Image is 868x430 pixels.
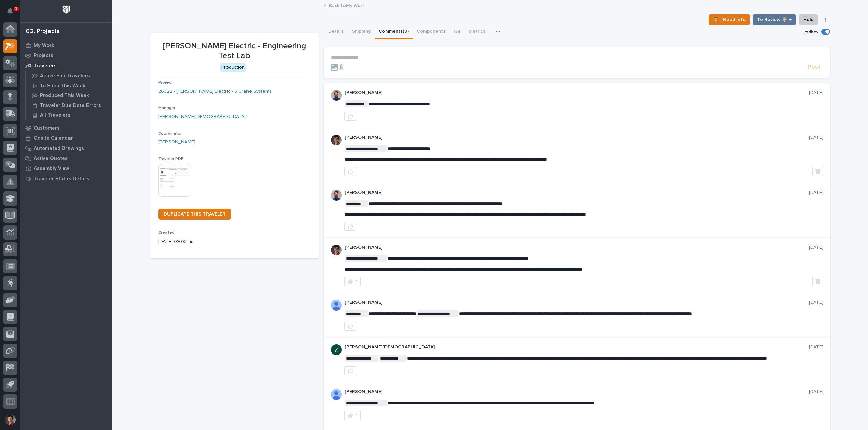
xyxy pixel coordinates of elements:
p: [PERSON_NAME] [344,389,809,395]
p: [PERSON_NAME] [344,245,809,250]
p: Traveler Status Details [34,176,90,182]
span: DUPLICATE THIS TRAVELER [164,212,225,217]
img: 6hTokn1ETDGPf9BPokIQ [331,190,342,201]
p: [DATE] [809,90,823,96]
a: Automated Drawings [20,143,112,153]
img: ACg8ocIGaxZgOborKONOsCK60Wx-Xey7sE2q6Qmw6EHN013R=s96-c [331,344,342,355]
a: Traveler Due Date Errors [26,100,112,110]
p: [DATE] [809,245,823,250]
p: Assembly View [34,166,69,172]
p: Traveler Due Date Errors [40,103,101,109]
button: Metrics [465,25,489,39]
span: To Review 👨‍🏭 → [757,16,792,24]
button: Comments (9) [375,25,413,39]
p: 1 [15,6,17,11]
span: Created [158,231,174,235]
img: AOh14GjTRfkD1oUMcB0TemJ99d1W6S72D1qI3y53uSh2WIfob9-94IqIlJUlukijh7zEU6q04HSlcabwtpdPkUfvSgFdPLuR9... [331,300,342,311]
p: Automated Drawings [34,145,84,152]
p: [DATE] [809,389,823,395]
button: Post [805,63,823,71]
a: Active Quotes [20,153,112,163]
p: Produced This Week [40,93,89,99]
a: Customers [20,123,112,133]
span: Traveler PDF [158,157,183,161]
a: To Shop This Week [26,81,112,90]
a: Traveler Status Details [20,174,112,184]
p: All Travelers [40,112,71,118]
img: AOh14GjTRfkD1oUMcB0TemJ99d1W6S72D1qI3y53uSh2WIfob9-94IqIlJUlukijh7zEU6q04HSlcabwtpdPkUfvSgFdPLuR9... [331,389,342,400]
a: Onsite Calendar [20,133,112,143]
a: Projects [20,50,112,61]
span: Manager [158,106,175,110]
button: like this post [344,366,356,375]
a: Back toMy Work [329,1,365,9]
img: 6hTokn1ETDGPf9BPokIQ [331,90,342,101]
p: Travelers [34,63,57,69]
button: 1 [344,411,361,420]
button: ⏳ I Need Info [709,14,750,25]
p: [DATE] 09:03 am [158,238,311,245]
p: [DATE] [809,135,823,140]
p: [DATE] [809,190,823,196]
button: Delete post [812,277,823,286]
a: Produced This Week [26,91,112,100]
p: [PERSON_NAME] [344,300,809,305]
a: 26322 - [PERSON_NAME] Electric - 5 Crane Systems [158,88,272,95]
a: DUPLICATE THIS TRAVELER [158,209,231,220]
button: like this post [344,322,356,331]
p: [PERSON_NAME] [344,190,809,196]
p: [PERSON_NAME][DEMOGRAPHIC_DATA] [344,344,809,350]
a: Travelers [20,61,112,71]
div: 1 [356,279,358,284]
div: 02. Projects [26,28,60,36]
p: [DATE] [809,344,823,350]
button: Hold [799,14,818,25]
a: Assembly View [20,163,112,174]
span: Hold [803,16,813,24]
p: Customers [34,125,60,131]
p: Follow [805,29,818,35]
p: Projects [34,53,53,59]
img: ROij9lOReuV7WqYxWfnW [331,245,342,255]
button: Notifications [3,4,17,18]
div: Production [220,63,246,72]
button: like this post [344,112,356,121]
button: Shipping [348,25,375,39]
p: Onsite Calendar [34,135,73,141]
p: [PERSON_NAME] [344,90,809,96]
button: FAI [450,25,465,39]
span: Post [808,63,821,71]
button: Delete post [812,167,823,176]
img: Workspace Logo [60,3,73,16]
button: 1 [344,277,361,286]
p: My Work [34,43,54,49]
p: Active Fab Travelers [40,73,90,79]
a: All Travelers [26,110,112,120]
p: Active Quotes [34,156,68,162]
p: [PERSON_NAME] Electric - Engineering Test Lab [158,41,311,61]
a: Active Fab Travelers [26,71,112,81]
span: Project [158,81,173,85]
a: [PERSON_NAME] [158,139,195,146]
button: users-avatar [3,412,17,427]
p: [PERSON_NAME] [344,135,809,140]
button: Details [324,25,348,39]
button: like this post [344,167,356,176]
button: Components [413,25,450,39]
div: Notifications1 [8,8,17,19]
p: To Shop This Week [40,83,85,89]
a: [PERSON_NAME][DEMOGRAPHIC_DATA] [158,113,246,120]
a: My Work [20,40,112,50]
button: To Review 👨‍🏭 → [753,14,796,25]
div: 1 [356,413,358,418]
span: Coordinator [158,132,182,136]
p: [DATE] [809,300,823,305]
img: ROij9lOReuV7WqYxWfnW [331,135,342,145]
span: ⏳ I Need Info [713,16,746,24]
button: like this post [344,222,356,231]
